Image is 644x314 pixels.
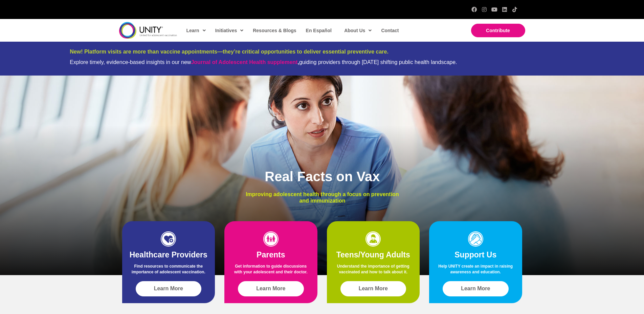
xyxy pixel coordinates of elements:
a: Journal of Adolescent Health supplement [191,59,297,65]
span: Learn [186,25,206,36]
span: New! Platform visits are more than vaccine appointments—they’re critical opportunities to deliver... [70,49,388,55]
a: Resources & Blogs [249,23,299,38]
img: icon-support-1 [468,231,483,247]
h2: Support Us [436,250,515,260]
span: Contribute [486,28,510,33]
p: Understand the importance of getting vaccinated and how to talk about it. [334,264,413,278]
img: icon-teens-1 [365,231,381,247]
h2: Teens/Young Adults [334,250,413,260]
strong: , [191,59,299,65]
h2: Parents [231,250,311,260]
p: Help UNITY create an impact in raising awareness and education. [436,264,515,278]
a: TikTok [512,7,517,12]
p: Get information to guide discussions with your adolescent and their doctor. [231,264,311,278]
a: Contribute [471,24,525,37]
span: Learn More [461,286,490,292]
span: Learn More [154,286,183,292]
a: About Us [341,23,374,38]
span: Initiatives [215,25,244,36]
span: Resources & Blogs [253,28,296,33]
a: Learn More [136,281,202,296]
p: Improving adolescent health through a focus on prevention and immunization [241,191,404,204]
a: LinkedIn [502,7,507,12]
a: Instagram [482,7,487,12]
span: En Español [306,28,332,33]
p: Find resources to communicate the importance of adolescent vaccination. [129,264,208,278]
span: About Us [344,25,372,36]
img: icon-parents-1 [263,231,279,247]
a: YouTube [492,7,497,12]
div: Explore timely, evidence-based insights in our new guiding providers through [DATE] shifting publ... [70,59,574,65]
a: Contact [378,23,401,38]
span: Learn More [256,286,285,292]
span: Learn More [359,286,388,292]
span: Real Facts on Vax [265,169,380,184]
img: icon-HCP-1 [161,231,176,247]
a: Learn More [443,281,509,296]
a: Learn More [340,281,406,296]
h2: Healthcare Providers [129,250,208,260]
img: unity-logo-dark [119,22,177,39]
a: Facebook [471,7,477,12]
a: Learn More [238,281,304,296]
a: En Español [303,23,334,38]
span: Contact [381,28,399,33]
